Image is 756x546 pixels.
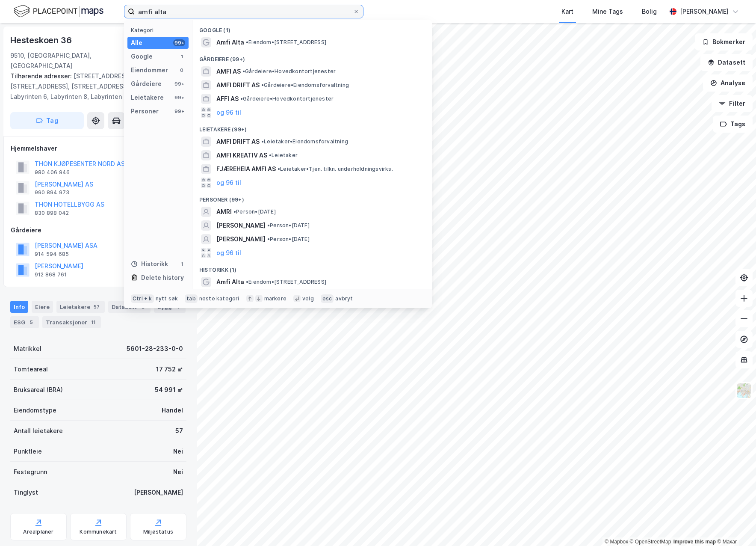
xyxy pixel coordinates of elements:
[173,39,185,46] div: 99+
[11,143,186,154] div: Hjemmelshaver
[246,39,326,46] span: Eiendom • [STREET_ADDRESS]
[261,82,264,88] span: •
[10,316,39,328] div: ESG
[131,65,168,75] div: Eiendommer
[131,27,189,33] div: Kategori
[131,92,164,103] div: Leietakere
[80,528,117,535] div: Kommunekart
[56,301,105,313] div: Leietakere
[14,446,42,457] div: Punktleie
[240,95,243,102] span: •
[141,273,184,283] div: Delete history
[199,295,239,302] div: neste kategori
[246,39,248,45] span: •
[89,318,97,326] div: 11
[605,539,628,545] a: Mapbox
[261,138,348,145] span: Leietaker • Eiendomsforvaltning
[713,505,756,546] div: Kontrollprogram for chat
[673,539,716,545] a: Improve this map
[216,207,232,217] span: AMRI
[131,259,168,269] div: Historikk
[35,251,69,258] div: 914 594 685
[267,236,270,242] span: •
[216,107,241,118] button: og 96 til
[261,82,349,89] span: Gårdeiere • Eiendomsforvaltning
[216,277,244,287] span: Amfi Alta
[14,487,38,498] div: Tinglyst
[134,487,183,498] div: [PERSON_NAME]
[35,271,67,278] div: 912 868 761
[246,279,326,285] span: Eiendom • [STREET_ADDRESS]
[680,6,729,17] div: [PERSON_NAME]
[216,248,241,258] button: og 96 til
[173,94,185,101] div: 99+
[127,344,183,354] div: 5601-28-233-0-0
[10,33,73,47] div: Hesteskoen 36
[269,152,272,158] span: •
[156,364,183,374] div: 17 752 ㎡
[131,79,162,89] div: Gårdeiere
[216,178,241,188] button: og 96 til
[162,405,183,415] div: Handel
[14,467,47,477] div: Festegrunn
[14,426,63,436] div: Antall leietakere
[700,54,753,71] button: Datasett
[335,295,353,302] div: avbryt
[242,68,336,75] span: Gårdeiere • Hovedkontortjenester
[561,6,573,17] div: Kart
[10,112,84,129] button: Tag
[233,208,276,215] span: Person • [DATE]
[216,94,239,104] span: AFFI AS
[108,301,151,313] div: Datasett
[135,5,353,18] input: Søk på adresse, matrikkel, gårdeiere, leietakere eller personer
[173,108,185,115] div: 99+
[14,405,56,415] div: Eiendomstype
[155,385,183,395] div: 54 991 ㎡
[14,364,48,374] div: Tomteareal
[35,169,70,176] div: 980 406 946
[35,189,69,196] div: 990 894 973
[216,234,266,244] span: [PERSON_NAME]
[269,152,298,159] span: Leietaker
[267,236,310,243] span: Person • [DATE]
[14,4,103,19] img: logo.f888ab2527a4732fd821a326f86c7f29.svg
[131,294,154,303] div: Ctrl + k
[216,80,260,90] span: AMFI DRIFT AS
[192,49,432,65] div: Gårdeiere (99+)
[216,136,260,147] span: AMFI DRIFT AS
[35,210,69,217] div: 830 898 042
[216,37,244,47] span: Amfi Alta
[216,164,276,174] span: FJÆREHEIA AMFI AS
[14,385,63,395] div: Bruksareal (BRA)
[192,260,432,275] div: Historikk (1)
[14,344,41,354] div: Matrikkel
[278,166,280,172] span: •
[703,74,753,92] button: Analyse
[592,6,623,17] div: Mine Tags
[173,467,183,477] div: Nei
[216,66,241,77] span: AMFI AS
[216,150,267,160] span: AMFI KREATIV AS
[131,51,153,62] div: Google
[42,316,101,328] div: Transaksjoner
[131,106,159,116] div: Personer
[264,295,286,302] div: markere
[32,301,53,313] div: Eiere
[192,119,432,135] div: Leietakere (99+)
[267,222,310,229] span: Person • [DATE]
[267,222,270,228] span: •
[10,301,28,313] div: Info
[173,446,183,457] div: Nei
[156,295,178,302] div: nytt søk
[10,72,74,80] span: Tilhørende adresser:
[178,67,185,74] div: 0
[175,426,183,436] div: 57
[143,528,173,535] div: Miljøstatus
[11,225,186,235] div: Gårdeiere
[713,505,756,546] iframe: Chat Widget
[240,95,334,102] span: Gårdeiere • Hovedkontortjenester
[173,80,185,87] div: 99+
[736,383,752,399] img: Z
[261,138,264,145] span: •
[642,6,657,17] div: Bolig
